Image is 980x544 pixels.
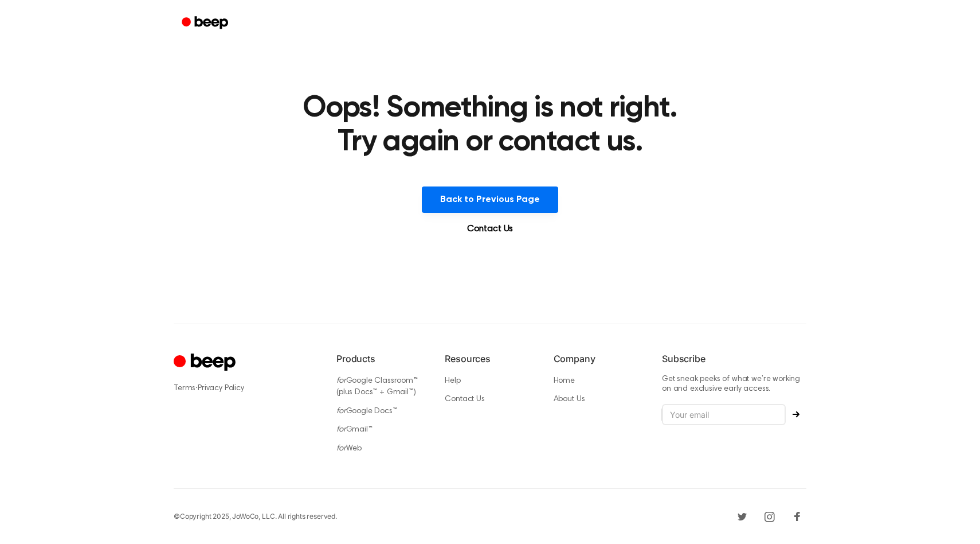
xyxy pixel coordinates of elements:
[336,445,362,453] a: forWeb
[453,222,527,236] a: Contact Us
[174,12,238,34] a: Beep
[336,445,346,453] i: for
[336,377,346,385] i: for
[788,507,806,526] a: Facebook
[554,352,644,366] h6: Company
[174,511,337,522] div: © Copyright 2025, JoWoCo, LLC. All rights reserved.
[336,407,346,415] i: for
[174,384,195,393] a: Terms
[445,352,535,366] h6: Resources
[554,377,575,385] a: Home
[786,411,806,418] button: Subscribe
[174,382,318,394] div: ·
[422,186,558,213] button: Back to Previous Page
[662,375,806,395] p: Get sneak peeks of what we’re working on and exclusive early access.
[336,407,397,415] a: forGoogle Docs™
[733,507,751,526] a: Twitter
[662,352,806,366] h6: Subscribe
[445,377,460,385] a: Help
[761,507,779,526] a: Instagram
[174,352,238,374] a: Cruip
[445,395,484,403] a: Contact Us
[662,404,786,426] input: Your email
[297,92,683,159] h1: Oops! Something is not right. Try again or contact us.
[336,426,373,434] a: forGmail™
[198,384,244,393] a: Privacy Policy
[336,352,426,366] h6: Products
[336,426,346,434] i: for
[336,377,418,397] a: forGoogle Classroom™ (plus Docs™ + Gmail™)
[554,395,585,403] a: About Us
